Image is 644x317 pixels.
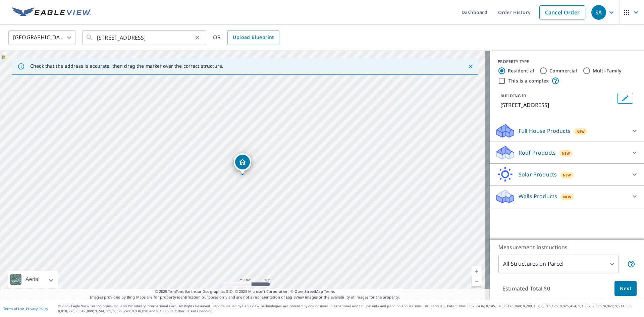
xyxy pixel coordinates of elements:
[3,306,24,311] a: Terms of Use
[563,172,571,178] span: New
[539,5,585,19] a: Cancel Order
[97,28,193,47] input: Search by address or latitude-longitude
[495,145,639,161] div: Roof ProductsNew
[519,170,557,178] p: Solar Products
[23,271,42,288] div: Aerial
[12,7,91,17] img: EV Logo
[563,194,572,200] span: New
[577,129,585,134] span: New
[466,62,475,71] button: Close
[233,33,274,42] span: Upload Blueprint
[213,30,279,45] div: OR
[519,192,557,200] p: Walls Products
[500,101,614,109] p: [STREET_ADDRESS]
[495,123,639,139] div: Full House ProductsNew
[593,67,622,74] label: Multi-Family
[472,266,482,276] a: Current Level 17, Zoom In
[155,289,335,295] span: © 2025 TomTom, Earthstar Geographics SIO, © 2025 Microsoft Corporation, ©
[591,5,606,20] div: SA
[498,255,619,273] div: All Structures on Parcel
[620,284,631,293] span: Next
[495,188,639,204] div: Walls ProductsNew
[234,153,251,174] div: Dropped pin, building 1, Residential property, 651 W 66th St Loveland, CO 80538
[26,306,48,311] a: Privacy Policy
[58,304,641,314] p: © 2025 Eagle View Technologies, Inc. and Pictometry International Corp. All Rights Reserved. Repo...
[519,127,571,135] p: Full House Products
[617,93,633,104] button: Edit building 1
[614,281,637,296] button: Next
[30,63,223,69] p: Check that the address is accurate, then drag the marker over the correct structure.
[3,307,48,311] p: |
[500,93,526,99] p: BUILDING ID
[294,289,323,294] a: OpenStreetMap
[495,166,639,182] div: Solar ProductsNew
[508,67,534,74] label: Residential
[193,33,202,42] button: Clear
[8,271,58,288] div: Aerial
[472,276,482,286] a: Current Level 17, Zoom Out
[549,67,577,74] label: Commercial
[627,260,635,268] span: Your report will include each building or structure inside the parcel boundary. In some cases, du...
[498,59,636,65] div: PROPERTY TYPE
[8,28,75,47] div: [GEOGRAPHIC_DATA]
[497,281,555,296] p: Estimated Total: $0
[498,243,635,251] p: Measurement Instructions
[227,30,279,45] a: Upload Blueprint
[508,77,549,84] label: This is a complex
[562,151,570,156] span: New
[519,149,556,157] p: Roof Products
[324,289,335,294] a: Terms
